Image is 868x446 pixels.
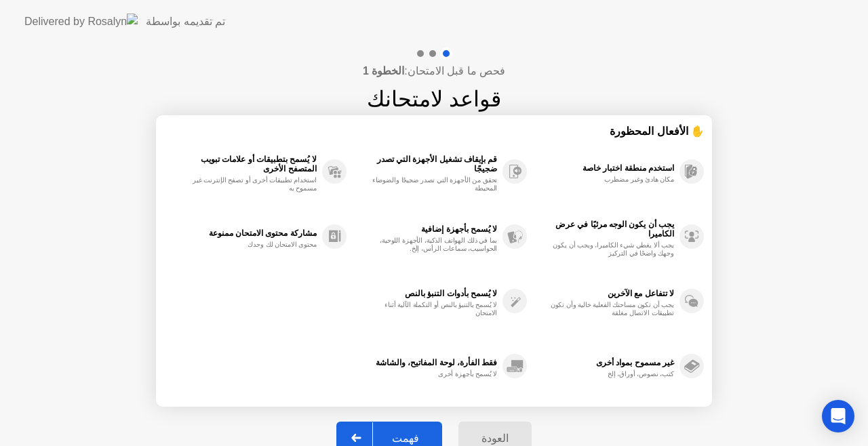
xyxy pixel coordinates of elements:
h1: قواعد لامتحانك [367,83,501,115]
div: Open Intercom Messenger [822,400,854,432]
div: استخدم منطقة اختبار خاصة [534,163,674,173]
div: غير مسموح بمواد أخرى [534,358,674,367]
div: تم تقديمه بواسطة [146,14,225,30]
div: مشاركة محتوى الامتحان ممنوعة [171,228,317,238]
div: لا يُسمح بأدوات التنبؤ بالنص [353,289,498,298]
div: فقط الفأرة، لوحة المفاتيح، والشاشة [353,358,498,367]
h4: فحص ما قبل الامتحان: [363,63,505,79]
div: لا يُسمح بتطبيقات أو علامات تبويب المتصفح الأخرى [171,155,317,174]
div: استخدام تطبيقات أخرى أو تصفح الإنترنت غير مسموح به [189,176,317,192]
div: تحقق من الأجهزة التي تصدر ضجيجًا والضوضاء المحيطة [369,176,497,192]
div: يجب أن يكون الوجه مرئيًا في عرض الكاميرا [534,220,674,239]
div: لا تتفاعل مع الآخرين [534,289,674,298]
div: كتب، نصوص، أوراق، إلخ [546,370,674,378]
div: لا يُسمح بأجهزة أخرى [369,370,497,378]
b: الخطوة 1 [363,65,404,77]
div: بما في ذلك الهواتف الذكية، الأجهزة اللوحية، الحواسيب، سماعات الرأس، إلخ. [369,237,497,253]
div: يجب أن تكون مساحتك الفعلية خالية وأن تكون تطبيقات الاتصال مغلقة [546,301,674,317]
div: يجب ألا يغطي شيء الكاميرا، ويجب أن يكون وجهك واضحًا في التركيز [546,241,674,258]
div: فهمت [373,432,438,445]
div: قم بإيقاف تشغيل الأجهزة التي تصدر ضجيجًا [353,155,498,174]
div: ✋ الأفعال المحظورة [164,123,704,139]
img: Delivered by Rosalyn [24,14,138,29]
div: لا يُسمح بأجهزة إضافية [353,224,498,234]
div: مكان هادئ وغير مضطرب [546,176,674,184]
div: لا يُسمح بالتنبؤ بالنص أو التكملة الآلية أثناء الامتحان [369,301,497,317]
div: محتوى الامتحان لك وحدك [189,241,317,249]
div: العودة [462,432,528,445]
